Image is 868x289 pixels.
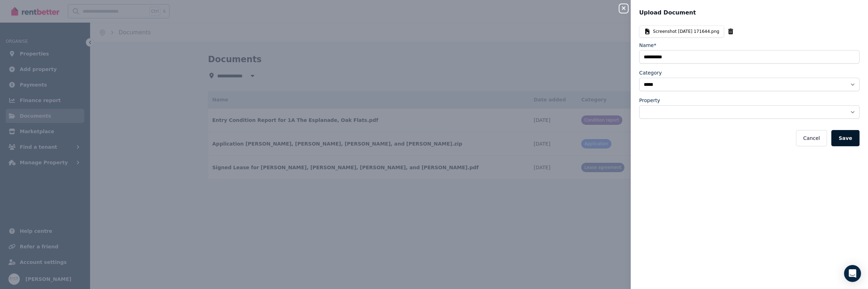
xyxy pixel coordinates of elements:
[639,97,660,104] label: Property
[796,130,827,146] button: Cancel
[653,29,719,34] span: Screenshot [DATE] 171644.png
[639,8,696,17] span: Upload Document
[639,69,662,76] label: Category
[639,42,656,49] label: Name*
[844,265,861,282] div: Open Intercom Messenger
[831,130,860,146] button: Save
